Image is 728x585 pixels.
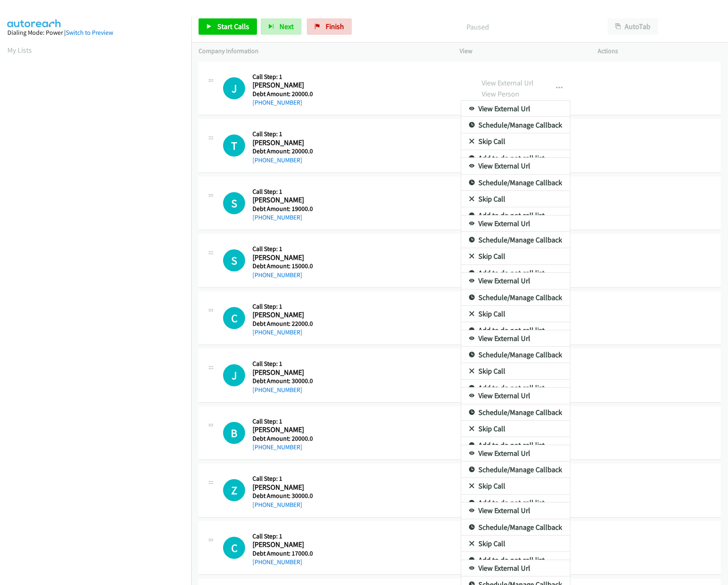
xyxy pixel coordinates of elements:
a: View External Url [461,445,570,462]
a: View External Url [461,502,570,519]
a: Skip Call [461,536,570,552]
a: Add to do not call list [461,265,570,281]
div: Dialing Mode: Power | [7,28,184,38]
a: Skip Call [461,191,570,207]
a: Schedule/Manage Callback [461,462,570,478]
a: Add to do not call list [461,380,570,396]
a: My Lists [7,45,32,55]
a: View External Url [461,560,570,576]
a: Schedule/Manage Callback [461,289,570,306]
a: Schedule/Manage Callback [461,404,570,421]
iframe: Dialpad [7,63,191,451]
a: Schedule/Manage Callback [461,232,570,248]
a: Add to do not call list [461,552,570,568]
a: Add to do not call list [461,150,570,166]
a: Skip Call [461,248,570,264]
a: Switch to Preview [66,29,113,36]
a: View External Url [461,330,570,347]
a: Skip Call [461,421,570,437]
a: Skip Call [461,133,570,150]
a: Add to do not call list [461,495,570,511]
a: Schedule/Manage Callback [461,117,570,133]
a: View External Url [461,215,570,232]
a: Schedule/Manage Callback [461,519,570,536]
a: Skip Call [461,363,570,379]
a: Skip Call [461,478,570,494]
a: Schedule/Manage Callback [461,175,570,191]
a: View External Url [461,273,570,289]
a: Skip Call [461,306,570,322]
a: Add to do not call list [461,322,570,338]
a: View External Url [461,158,570,174]
a: Add to do not call list [461,207,570,224]
a: View External Url [461,388,570,404]
a: Add to do not call list [461,437,570,453]
a: View External Url [461,101,570,117]
a: Schedule/Manage Callback [461,347,570,363]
